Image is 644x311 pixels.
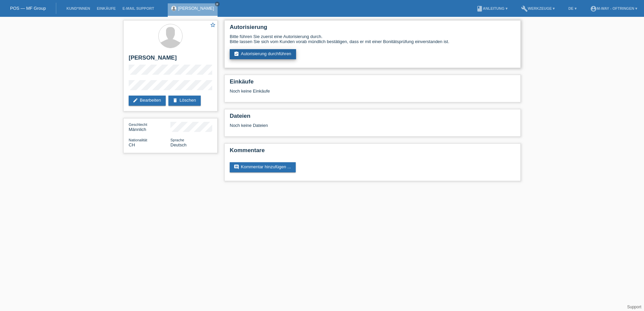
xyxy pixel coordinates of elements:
a: buildWerkzeuge ▾ [518,6,558,10]
div: Noch keine Einkäufe [230,89,515,99]
a: Support [627,305,641,309]
a: bookAnleitung ▾ [473,6,511,10]
a: DE ▾ [565,6,580,10]
i: build [521,5,528,12]
a: Einkäufe [93,6,119,10]
i: comment [234,164,239,170]
span: Sprache [170,138,184,142]
a: account_circlem-way - Oftringen ▾ [587,6,641,10]
a: E-Mail Support [119,6,158,10]
span: Deutsch [170,142,187,147]
h2: [PERSON_NAME] [129,55,212,65]
a: assignment_turned_inAutorisierung durchführen [230,49,296,59]
div: Noch keine Dateien [230,123,436,128]
a: star_border [210,22,216,29]
h2: Autorisierung [230,24,515,34]
div: Männlich [129,122,170,132]
span: Geschlecht [129,123,147,127]
a: Kund*innen [63,6,93,10]
i: assignment_turned_in [234,51,239,57]
span: Schweiz [129,142,135,147]
h2: Einkäufe [230,78,515,89]
i: book [476,5,483,12]
span: Nationalität [129,138,147,142]
a: commentKommentar hinzufügen ... [230,162,296,172]
a: [PERSON_NAME] [178,6,214,11]
h2: Dateien [230,113,515,123]
i: account_circle [590,5,597,12]
div: Bitte führen Sie zuerst eine Autorisierung durch. Bitte lassen Sie sich vom Kunden vorab mündlich... [230,34,515,44]
h2: Kommentare [230,147,515,157]
a: deleteLöschen [168,96,201,106]
a: close [215,2,220,6]
a: editBearbeiten [129,96,166,106]
i: close [216,2,219,6]
i: edit [133,98,138,103]
a: POS — MF Group [10,6,46,11]
i: delete [172,98,178,103]
i: star_border [210,22,216,28]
